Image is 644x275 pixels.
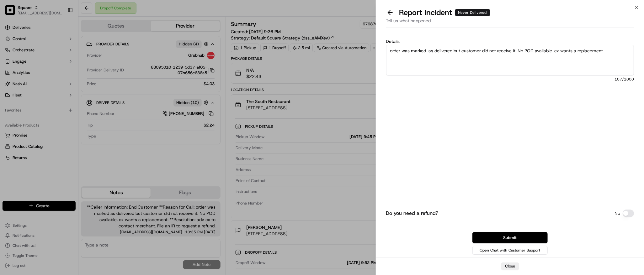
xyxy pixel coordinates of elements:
[53,91,58,96] div: 💻
[21,60,103,66] div: Start new chat
[501,262,519,270] button: Close
[615,210,620,216] p: No
[21,66,79,71] div: We're available if you need us!
[472,246,548,255] button: Open Chat with Customer Support
[62,106,76,111] span: Pylon
[455,9,490,16] div: Never Delivered
[16,40,113,47] input: Got a question? Start typing here...
[44,106,76,111] a: Powered byPylon
[386,210,439,217] label: Do you need a refund?
[4,88,51,100] a: 📗Knowledge Base
[386,77,634,82] span: 107 /1000
[386,39,634,44] label: Details
[51,88,103,100] a: 💻API Documentation
[6,91,11,96] div: 📗
[59,91,101,97] span: API Documentation
[6,60,18,71] img: 1736555255976-a54dd68f-1ca7-489b-9aae-adbdc363a1c4
[6,6,19,19] img: Nash
[386,18,634,28] div: Tell us what happened
[386,45,634,75] textarea: order was marked as delivered but customer did not receive it. No POD available. cx wants a repla...
[13,91,48,97] span: Knowledge Base
[472,232,548,243] button: Submit
[6,25,114,35] p: Welcome 👋
[107,62,114,69] button: Start new chat
[399,8,490,18] p: Report Incident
